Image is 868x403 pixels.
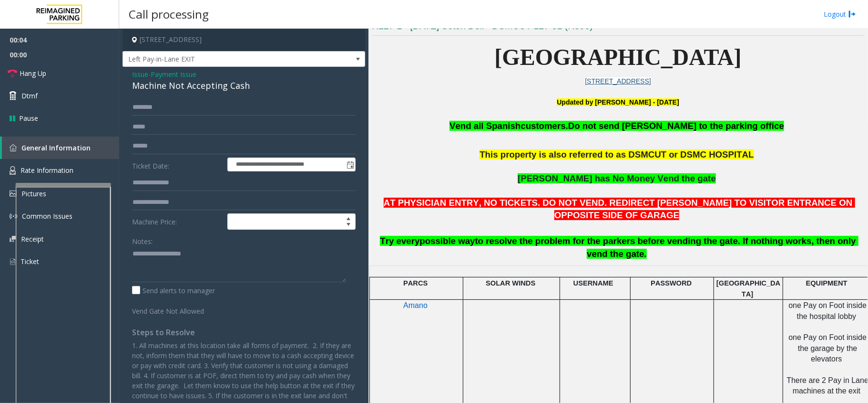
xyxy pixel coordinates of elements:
[573,279,613,287] span: USERNAME
[124,2,214,26] h3: Call processing
[10,144,17,151] img: 'icon'
[132,233,153,246] label: Notes:
[10,236,16,242] img: 'icon'
[10,166,16,175] img: 'icon'
[495,44,742,70] span: [GEOGRAPHIC_DATA]
[345,158,355,171] span: Toggle popup
[132,79,356,92] div: Machine Not Accepting Cash
[651,279,692,287] span: PASSWORD
[557,98,679,106] b: Updated by [PERSON_NAME] - [DATE]
[480,149,754,159] span: This property is also referred to as DSMCUT or DSMC HOSPITAL
[342,214,355,222] span: Increase value
[848,9,856,19] img: logout
[475,236,858,259] span: to resolve the problem for the parkers before vending the gate. If nothing works, then only vend ...
[19,113,38,123] span: Pause
[130,158,225,172] label: Ticket Date:
[342,222,355,229] span: Decrease value
[20,166,73,175] span: Rate Information
[585,77,651,85] a: [STREET_ADDRESS]
[132,328,356,337] h4: Steps to Resolve
[148,70,196,79] span: -
[10,212,17,220] img: 'icon'
[123,29,365,51] h4: [STREET_ADDRESS]
[521,121,568,131] span: customers.
[824,9,856,19] a: Logout
[403,301,428,309] span: Amano
[21,143,91,152] span: General Information
[403,279,428,287] span: PARCS
[518,173,716,183] span: [PERSON_NAME] has No Money Vend the gate
[151,69,196,79] span: Payment Issue
[806,279,848,287] span: EQUIPMENT
[2,137,119,159] a: General Information
[10,191,17,197] img: 'icon'
[130,303,225,316] label: Vend Gate Not Allowed
[380,236,419,246] span: Try every
[486,279,535,287] span: SOLAR WINDS
[132,69,148,79] span: Issue
[123,52,317,67] span: Left Pay-in-Lane EXIT
[568,121,784,131] span: Do not send [PERSON_NAME] to the parking office
[21,91,38,101] span: Dtmf
[10,257,16,266] img: 'icon'
[130,213,225,230] label: Machine Price:
[419,236,475,246] span: possible way
[20,68,46,78] span: Hang Up
[384,198,855,221] span: AT PHYSICIAN ENTRY, NO TICKETS. DO NOT VEND. REDIRECT [PERSON_NAME] TO VISITOR ENTRANCE ON OPPOSI...
[716,279,780,297] span: [GEOGRAPHIC_DATA]
[132,286,215,296] label: Send alerts to manager
[449,121,521,131] span: Vend all Spanish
